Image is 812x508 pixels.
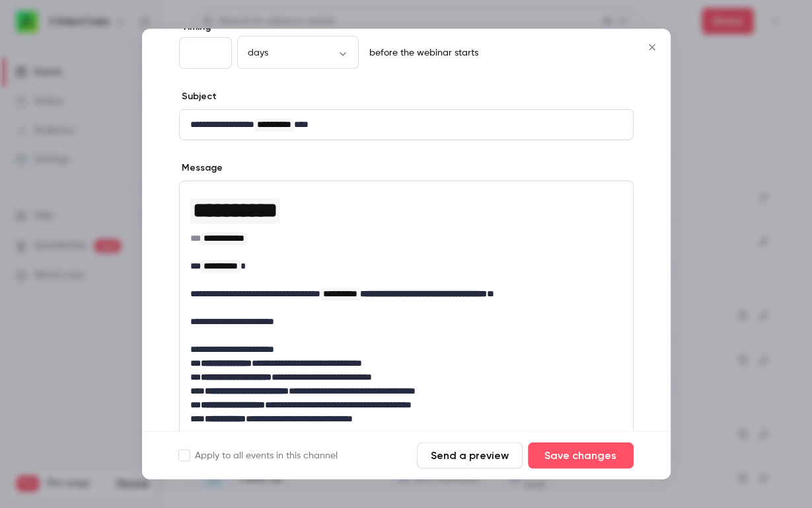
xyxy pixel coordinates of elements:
[180,110,633,140] div: editor
[237,46,359,60] div: days
[639,34,665,61] button: Close
[179,162,223,175] label: Message
[179,449,338,462] label: Apply to all events in this channel
[528,443,634,469] button: Save changes
[179,91,217,104] label: Subject
[180,182,633,503] div: editor
[364,47,478,60] p: before the webinar starts
[417,443,523,469] button: Send a preview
